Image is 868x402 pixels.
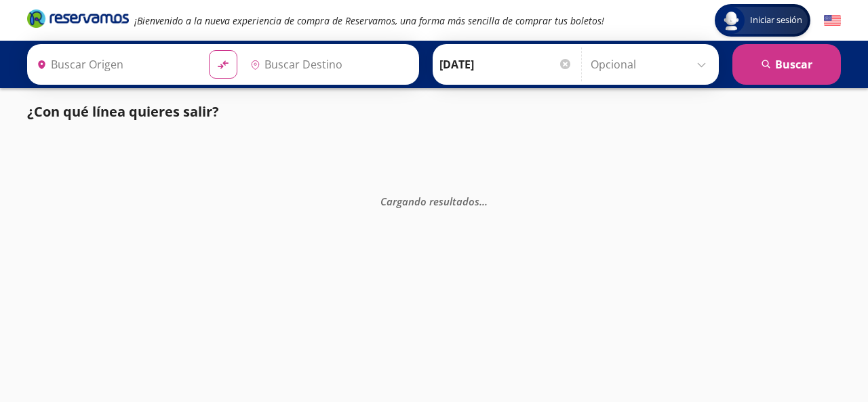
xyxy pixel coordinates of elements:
[380,194,488,207] em: Cargando resultados
[27,8,129,28] i: Brand Logo
[485,194,488,207] span: .
[245,47,412,81] input: Buscar Destino
[745,14,808,27] span: Iniciar sesión
[31,47,198,81] input: Buscar Origen
[439,47,572,81] input: Elegir Fecha
[134,14,604,27] em: ¡Bienvenido a la nueva experiencia de compra de Reservamos, una forma más sencilla de comprar tus...
[27,102,219,122] p: ¿Con qué línea quieres salir?
[479,194,482,207] span: .
[824,12,841,29] button: English
[591,47,712,81] input: Opcional
[732,44,841,85] button: Buscar
[27,8,129,33] a: Brand Logo
[482,194,485,207] span: .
